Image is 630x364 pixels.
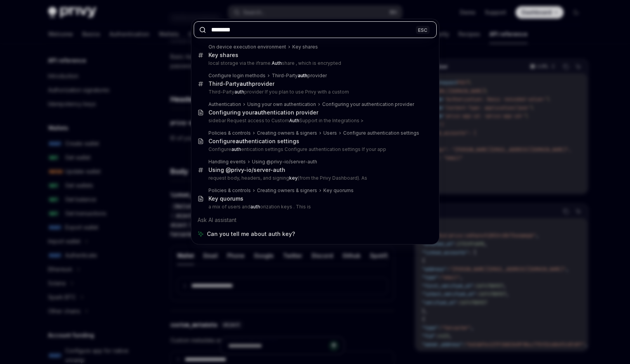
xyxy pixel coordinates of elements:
[208,138,299,145] div: Configure entication settings
[272,73,327,79] div: Third-Party provider
[236,138,248,144] b: auth
[289,175,298,181] b: key
[208,101,241,107] div: Authentication
[208,195,243,202] div: Key quorums
[298,73,307,78] b: auth
[207,230,295,238] span: Can you tell me about auth key?
[208,166,285,173] div: Using @privy-io/server-auth
[240,80,252,87] b: auth
[208,159,246,165] div: Handling events
[231,146,241,152] b: auth
[208,80,274,87] div: Third-Party provider
[208,187,251,194] div: Policies & controls
[194,213,437,227] div: Ask AI assistant
[208,204,420,210] p: a mix of users and orization keys . This is
[208,73,266,79] div: Configure login methods
[254,109,267,116] b: auth
[208,118,420,124] p: sidebar Request access to Custom Support in the Integrations >
[234,89,244,95] b: auth
[289,118,299,123] b: Auth
[250,204,260,210] b: auth
[416,26,430,34] div: ESC
[208,146,420,153] p: Configure entication settings Configure authentication settings If your app
[208,44,286,50] div: On device execution environment
[343,130,419,136] div: Configure authentication settings
[208,89,420,95] p: Third-Party provider If you plan to use Privy with a custom
[208,175,420,181] p: request body, headers, and signing (from the Privy Dashboard). As
[208,109,318,116] div: Configuring your entication provider
[208,52,238,59] div: Key shares
[257,130,317,136] div: Creating owners & signers
[257,187,317,194] div: Creating owners & signers
[272,60,282,66] b: Auth
[247,101,316,107] div: Using your own authentication
[292,44,318,50] div: Key shares
[208,130,251,136] div: Policies & controls
[323,130,337,136] div: Users
[252,159,317,165] div: Using @privy-io/server-auth
[322,101,414,107] div: Configuring your authentication provider
[323,187,354,194] div: Key quorums
[208,60,420,66] p: local storage via the iframe. share , which is encrypted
